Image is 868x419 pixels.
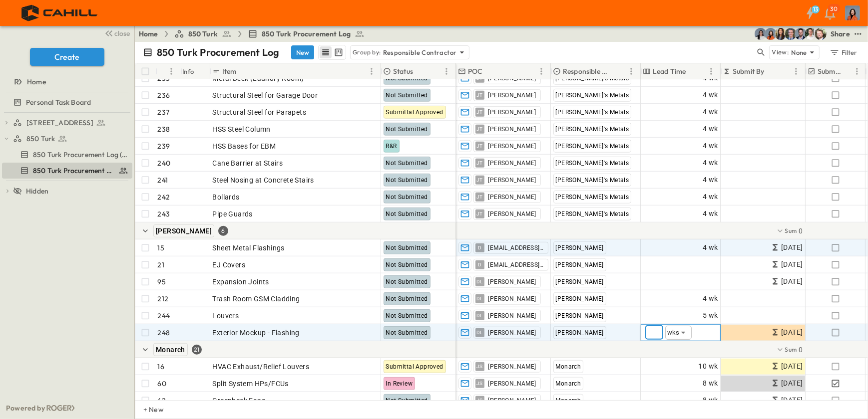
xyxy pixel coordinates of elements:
[703,174,718,186] span: 4 wk
[775,28,787,40] img: Kim Bowen (kbowen@cahill-sf.com)
[115,28,130,38] span: close
[213,362,310,372] span: HVAC Exhaust/Relief Louvers
[556,244,604,251] span: [PERSON_NAME]
[182,57,194,85] div: Info
[386,295,428,302] span: Not Submitted
[476,163,483,163] span: JT
[703,208,718,219] span: 4 wk
[13,132,130,146] a: 850 Turk
[785,345,797,354] p: Sum
[688,66,699,77] button: Sort
[156,227,212,235] span: [PERSON_NAME]
[488,329,536,337] span: [PERSON_NAME]
[222,66,237,76] p: Item
[488,278,536,286] span: [PERSON_NAME]
[703,191,718,203] span: 4 wk
[318,45,346,60] div: table view
[2,148,130,162] a: 850 Turk Procurement Log (Copy)
[476,315,483,316] span: DL
[158,396,166,406] p: 62
[831,29,850,39] div: Share
[139,29,371,39] nav: breadcrumbs
[383,47,457,57] p: Responsible Contractor
[488,244,544,252] span: [EMAIL_ADDRESS][DOMAIN_NAME]
[785,28,797,40] img: Jared Salin (jsalin@cahill-sf.com)
[393,66,413,76] p: Status
[213,243,285,253] span: Sheet Metal Flashings
[2,163,132,179] div: 850 Turk Procurement Logtest
[826,45,860,59] button: Filter
[614,66,625,77] button: Sort
[476,129,483,129] span: JT
[556,210,629,217] span: [PERSON_NAME]'s Metals
[781,361,803,372] span: [DATE]
[213,328,300,338] span: Exterior Mockup - Flashing
[556,363,581,370] span: Monarch
[386,194,428,201] span: Not Submitted
[556,160,629,167] span: [PERSON_NAME]'s Metals
[262,29,351,39] span: 850 Turk Procurement Log
[556,143,629,150] span: [PERSON_NAME]'s Metals
[476,366,483,367] span: JS
[213,90,318,100] span: Structural Steel for Garage Door
[476,112,483,112] span: JT
[781,378,803,389] span: [DATE]
[386,363,443,370] span: Submittal Approved
[213,124,271,134] span: HSS Steel Column
[781,242,803,253] span: [DATE]
[799,345,803,355] span: 0
[851,65,863,77] button: Menu
[386,380,413,387] span: In Review
[790,65,802,77] button: Menu
[2,95,130,109] a: Personal Task Board
[556,312,604,319] span: [PERSON_NAME]
[143,405,149,415] p: + New
[332,46,345,58] button: kanban view
[158,311,170,321] p: 244
[799,226,803,236] span: 0
[440,65,452,77] button: Menu
[159,66,170,77] button: Sort
[556,194,629,201] span: [PERSON_NAME]'s Metals
[699,361,718,372] span: 10 wk
[26,97,91,107] span: Personal Task Board
[556,261,604,268] span: [PERSON_NAME]
[476,197,483,197] span: JT
[26,134,55,144] span: 850 Turk
[26,186,48,196] span: Hidden
[476,332,483,333] span: DL
[386,397,428,404] span: Not Submitted
[158,192,170,202] p: 242
[158,294,169,304] p: 212
[488,363,536,371] span: [PERSON_NAME]
[386,92,428,99] span: Not Submitted
[703,242,718,253] span: 4 wk
[158,379,166,389] p: 60
[155,63,180,79] div: #
[829,47,858,58] div: Filter
[476,180,483,180] span: JT
[791,47,807,57] p: None
[156,346,185,354] span: Monarch
[139,29,158,39] a: Home
[765,28,777,40] img: Stephanie McNeill (smcneill@cahill-sf.com)
[767,66,778,77] button: Sort
[781,259,803,270] span: [DATE]
[415,66,426,77] button: Sort
[213,107,307,117] span: Structural Steel for Parapets
[535,65,547,77] button: Menu
[188,29,218,39] span: 850 Turk
[192,345,202,355] div: 21
[366,65,378,77] button: Menu
[831,5,838,13] p: 30
[158,141,170,151] p: 239
[213,209,253,219] span: Pipe Guards
[625,65,637,77] button: Menu
[703,89,718,101] span: 4 wk
[843,66,854,77] button: Sort
[386,210,428,217] span: Not Submitted
[772,47,789,58] p: View:
[33,150,130,160] span: 850 Turk Procurement Log (Copy)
